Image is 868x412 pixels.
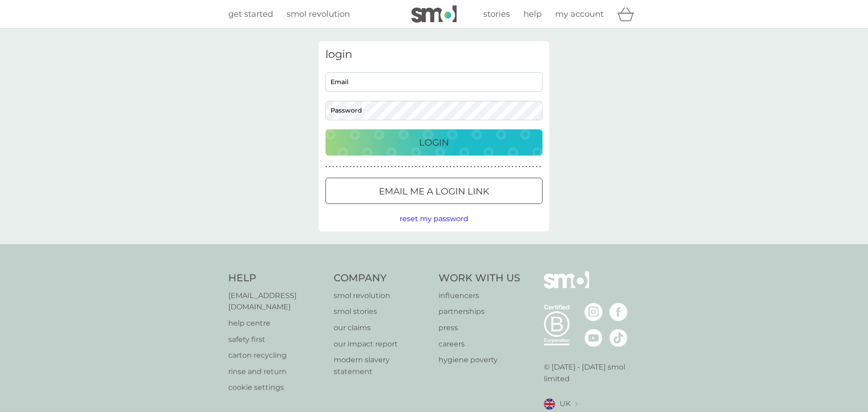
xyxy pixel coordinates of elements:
[529,165,531,169] p: ●
[334,354,430,377] a: modern slavery statement
[524,8,542,21] a: help
[505,165,507,169] p: ●
[379,184,489,199] p: Email me a login link
[374,165,376,169] p: ●
[360,165,362,169] p: ●
[425,165,427,169] p: ●
[477,165,479,169] p: ●
[481,165,482,169] p: ●
[391,165,393,169] p: ●
[228,290,325,313] a: [EMAIL_ADDRESS][DOMAIN_NAME]
[228,9,273,19] span: get started
[515,165,517,169] p: ●
[443,165,444,169] p: ●
[512,165,514,169] p: ●
[432,165,434,169] p: ●
[501,165,503,169] p: ●
[228,271,325,285] h4: Help
[483,8,510,21] a: stories
[544,361,640,384] p: © [DATE] - [DATE] smol limited
[439,354,520,366] a: hygiene poverty
[491,165,493,169] p: ●
[228,350,325,361] a: carton recycling
[228,382,325,393] a: cookie settings
[539,165,541,169] p: ●
[353,165,355,169] p: ●
[400,214,468,223] span: reset my password
[334,338,430,350] a: our impact report
[387,165,389,169] p: ●
[467,165,469,169] p: ●
[439,338,520,350] a: careers
[498,165,500,169] p: ●
[357,165,359,169] p: ●
[419,135,449,150] p: Login
[429,165,431,169] p: ●
[460,165,462,169] p: ●
[484,165,486,169] p: ●
[519,165,520,169] p: ●
[287,9,350,19] span: smol revolution
[609,303,627,321] img: visit the smol Facebook page
[411,5,457,23] img: smol
[533,165,534,169] p: ●
[483,9,510,19] span: stories
[544,398,555,410] img: UK flag
[575,402,578,407] img: select a new location
[408,165,410,169] p: ●
[536,165,538,169] p: ●
[522,165,524,169] p: ●
[439,290,520,302] p: influencers
[439,271,520,285] h4: Work With Us
[415,165,417,169] p: ●
[400,213,468,225] button: reset my password
[381,165,382,169] p: ●
[609,329,627,347] img: visit the smol Tiktok page
[340,165,341,169] p: ●
[228,8,273,21] a: get started
[457,165,458,169] p: ●
[346,165,348,169] p: ●
[450,165,452,169] p: ●
[439,306,520,317] a: partnerships
[325,178,542,204] button: Email me a login link
[544,271,589,302] img: smol
[332,165,334,169] p: ●
[334,271,430,285] h4: Company
[463,165,465,169] p: ●
[446,165,448,169] p: ●
[487,165,489,169] p: ●
[395,165,396,169] p: ●
[228,317,325,329] a: help centre
[439,165,441,169] p: ●
[470,165,472,169] p: ●
[334,322,430,334] a: our claims
[555,9,604,19] span: my account
[334,290,430,302] p: smol revolution
[336,165,338,169] p: ●
[585,303,603,321] img: visit the smol Instagram page
[495,165,496,169] p: ●
[325,165,327,169] p: ●
[228,366,325,378] p: rinse and return
[422,165,424,169] p: ●
[439,322,520,334] a: press
[325,48,542,61] h3: login
[370,165,372,169] p: ●
[474,165,476,169] p: ●
[228,334,325,346] a: safety first
[334,306,430,317] a: smol stories
[555,8,604,21] a: my account
[453,165,455,169] p: ●
[325,129,542,156] button: Login
[412,165,414,169] p: ●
